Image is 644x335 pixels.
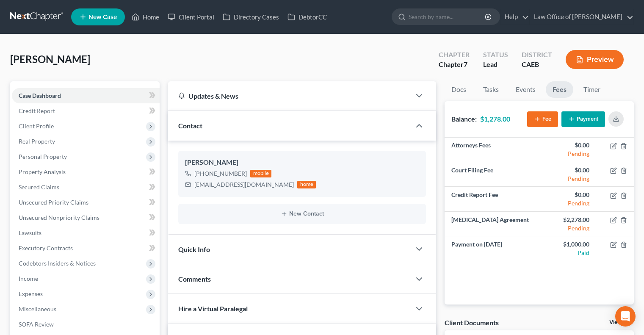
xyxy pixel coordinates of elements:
td: Court Filing Fee [445,162,539,187]
a: Events [509,81,542,98]
button: Payment [561,111,605,127]
div: Status [483,50,508,60]
span: Quick Info [178,245,210,253]
a: Timer [577,81,607,98]
div: $2,278.00 [546,216,589,224]
a: SOFA Review [12,317,160,332]
a: Credit Report [12,103,160,119]
span: Miscellaneous [19,305,56,313]
a: Home [127,9,163,25]
a: Lawsuits [12,225,160,241]
span: Codebtors Insiders & Notices [19,260,96,267]
div: [EMAIL_ADDRESS][DOMAIN_NAME] [194,180,294,189]
div: Lead [483,60,508,69]
div: Chapter [439,50,470,60]
span: Case Dashboard [19,92,61,99]
a: Client Portal [163,9,218,25]
span: Hire a Virtual Paralegal [178,305,248,313]
div: Pending [546,224,589,233]
td: Payment on [DATE] [445,236,539,260]
span: Unsecured Nonpriority Claims [19,214,100,221]
div: Pending [546,174,589,183]
span: Unsecured Priority Claims [19,199,88,206]
div: $1,000.00 [546,240,589,249]
div: District [522,50,552,60]
span: Contact [178,122,202,130]
a: Case Dashboard [12,88,160,103]
a: Help [500,9,529,25]
a: Unsecured Nonpriority Claims [12,210,160,225]
button: Fee [527,111,558,127]
input: Search by name... [409,9,486,25]
button: Preview [566,50,624,69]
a: Fees [546,81,573,98]
a: Tasks [476,81,506,98]
div: $0.00 [546,141,589,150]
div: Open Intercom Messenger [615,306,636,327]
button: New Contact [185,210,419,217]
div: $0.00 [546,191,589,199]
td: Attorneys Fees [445,138,539,162]
a: Docs [445,81,473,98]
span: Real Property [19,138,55,145]
a: Directory Cases [218,9,283,25]
div: CAEB [522,60,552,69]
a: DebtorCC [283,9,331,25]
span: Client Profile [19,122,54,130]
div: home [297,181,316,188]
div: [PERSON_NAME] [185,158,419,168]
a: Executory Contracts [12,241,160,256]
strong: Balance: [451,115,477,123]
span: Lawsuits [19,229,41,236]
span: SOFA Review [19,321,54,328]
div: Pending [546,150,589,158]
a: Secured Claims [12,180,160,195]
a: Unsecured Priority Claims [12,195,160,210]
a: Law Office of [PERSON_NAME] [530,9,633,25]
span: Credit Report [19,107,55,114]
div: Client Documents [445,318,499,327]
span: [PERSON_NAME] [10,53,90,65]
div: Pending [546,199,589,208]
div: mobile [250,170,271,177]
span: Comments [178,275,211,283]
div: Updates & News [178,91,401,100]
td: [MEDICAL_DATA] Agreement [445,211,539,236]
a: Property Analysis [12,164,160,180]
span: Secured Claims [19,183,59,191]
div: $0.00 [546,166,589,174]
a: View All [609,319,630,325]
div: Paid [546,249,589,257]
span: Property Analysis [19,168,66,175]
span: Executory Contracts [19,244,73,252]
span: Income [19,275,38,282]
td: Credit Report Fee [445,187,539,211]
span: New Case [88,14,117,20]
div: [PHONE_NUMBER] [194,169,247,178]
div: Chapter [439,60,470,69]
strong: $1,278.00 [480,115,510,123]
span: 7 [464,60,467,68]
span: Personal Property [19,153,67,160]
span: Expenses [19,290,43,297]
